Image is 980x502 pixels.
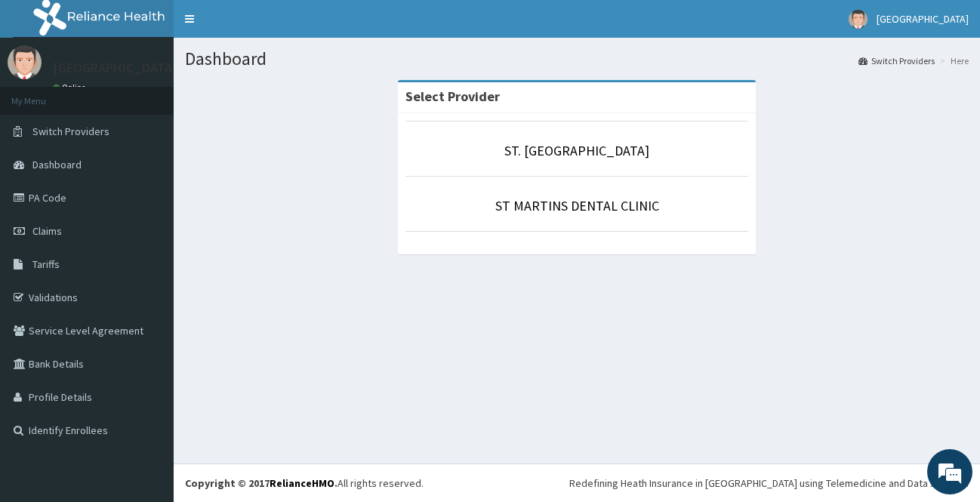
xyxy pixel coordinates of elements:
span: Claims [32,224,62,238]
strong: Select Provider [405,88,500,105]
a: RelianceHMO [270,476,334,490]
img: User Image [8,45,42,79]
a: ST MARTINS DENTAL CLINIC [495,197,659,214]
li: Here [936,54,969,67]
div: Redefining Heath Insurance in [GEOGRAPHIC_DATA] using Telemedicine and Data Science! [569,476,969,491]
h1: Dashboard [185,49,969,69]
a: Switch Providers [858,54,935,67]
span: Dashboard [32,158,82,171]
a: Online [53,82,89,93]
strong: Copyright © 2017 . [185,476,337,490]
footer: All rights reserved. [174,464,980,502]
a: ST. [GEOGRAPHIC_DATA] [504,142,649,159]
span: Tariffs [32,257,60,271]
span: [GEOGRAPHIC_DATA] [877,12,969,26]
img: User Image [849,10,868,29]
span: Switch Providers [32,125,109,138]
p: [GEOGRAPHIC_DATA] [53,61,177,75]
